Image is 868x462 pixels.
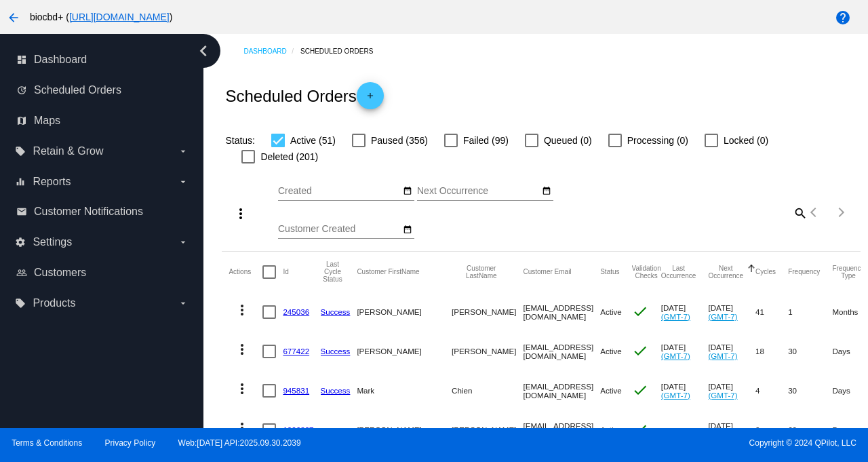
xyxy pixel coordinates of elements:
[600,307,622,316] span: Active
[283,425,313,434] a: 1006827
[283,307,309,316] a: 245036
[788,292,832,332] mat-cell: 1
[321,261,345,283] button: Change sorting for LastProcessingCycleId
[417,186,539,197] input: Next Occurrence
[357,268,419,276] button: Change sorting for CustomerFirstName
[16,267,27,278] i: people_outline
[661,292,709,332] mat-cell: [DATE]
[523,332,600,371] mat-cell: [EMAIL_ADDRESS][DOMAIN_NAME]
[5,9,22,26] mat-icon: arrow_back
[283,386,309,395] a: 945831
[357,410,452,450] mat-cell: [PERSON_NAME]
[788,268,820,276] button: Change sorting for Frequency
[452,265,511,280] button: Change sorting for CustomerLastName
[283,268,288,276] button: Change sorting for Id
[708,332,755,371] mat-cell: [DATE]
[12,438,82,448] a: Terms & Conditions
[832,265,864,280] button: Change sorting for FrequencyType
[278,186,400,197] input: Created
[661,312,690,321] a: (GMT-7)
[16,201,189,223] a: email Customer Notifications
[452,332,523,371] mat-cell: [PERSON_NAME]
[30,12,172,22] span: biocbd+ ( )
[193,40,214,62] i: chevron_left
[446,438,856,448] span: Copyright © 2024 QPilot, LLC
[542,186,551,197] mat-icon: date_range
[234,341,250,358] mat-icon: more_vert
[260,149,318,165] span: Deleted (201)
[788,410,832,450] mat-cell: 60
[278,224,400,235] input: Customer Created
[708,265,743,280] button: Change sorting for NextOccurrenceUtc
[600,347,622,355] span: Active
[724,132,768,149] span: Locked (0)
[33,236,72,248] span: Settings
[34,267,86,279] span: Customers
[15,176,26,187] i: equalizer
[321,307,351,316] a: Success
[600,386,622,395] span: Active
[357,332,452,371] mat-cell: [PERSON_NAME]
[661,332,709,371] mat-cell: [DATE]
[321,347,351,355] a: Success
[661,391,690,400] a: (GMT-7)
[243,41,300,62] a: Dashboard
[34,206,143,218] span: Customer Notifications
[708,371,755,410] mat-cell: [DATE]
[105,438,156,448] a: Privacy Policy
[600,268,619,276] button: Change sorting for Status
[15,146,26,157] i: local_offer
[33,297,75,309] span: Products
[632,343,648,359] mat-icon: check
[788,371,832,410] mat-cell: 30
[828,199,855,226] button: Next page
[371,132,428,149] span: Paused (356)
[600,425,622,434] span: Active
[755,268,776,276] button: Change sorting for Cycles
[69,12,170,22] a: [URL][DOMAIN_NAME]
[16,85,27,96] i: update
[16,262,189,284] a: people_outline Customers
[708,410,755,450] mat-cell: [DATE]
[34,54,87,66] span: Dashboard
[234,381,250,397] mat-icon: more_vert
[452,410,523,450] mat-cell: [PERSON_NAME]
[627,132,688,149] span: Processing (0)
[321,386,351,395] a: Success
[755,332,788,371] mat-cell: 18
[755,292,788,332] mat-cell: 41
[34,115,60,127] span: Maps
[708,391,737,400] a: (GMT-7)
[16,49,189,71] a: dashboard Dashboard
[15,237,26,248] i: settings
[283,347,309,355] a: 677422
[225,135,255,146] span: Status:
[463,132,509,149] span: Failed (99)
[225,82,383,109] h2: Scheduled Orders
[835,9,851,26] mat-icon: help
[300,41,385,62] a: Scheduled Orders
[452,292,523,332] mat-cell: [PERSON_NAME]
[801,199,828,226] button: Previous page
[632,252,661,292] mat-header-cell: Validation Checks
[234,420,250,436] mat-icon: more_vert
[16,206,27,217] i: email
[708,292,755,332] mat-cell: [DATE]
[708,312,737,321] a: (GMT-7)
[791,202,808,223] mat-icon: search
[233,206,249,222] mat-icon: more_vert
[632,382,648,398] mat-icon: check
[708,351,737,360] a: (GMT-7)
[523,292,600,332] mat-cell: [EMAIL_ADDRESS][DOMAIN_NAME]
[357,292,452,332] mat-cell: [PERSON_NAME]
[632,421,648,438] mat-icon: check
[16,110,189,132] a: map Maps
[16,54,27,65] i: dashboard
[788,332,832,371] mat-cell: 30
[661,371,709,410] mat-cell: [DATE]
[178,237,189,248] i: arrow_drop_down
[16,115,27,126] i: map
[33,145,103,157] span: Retain & Grow
[34,84,121,96] span: Scheduled Orders
[452,371,523,410] mat-cell: Chien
